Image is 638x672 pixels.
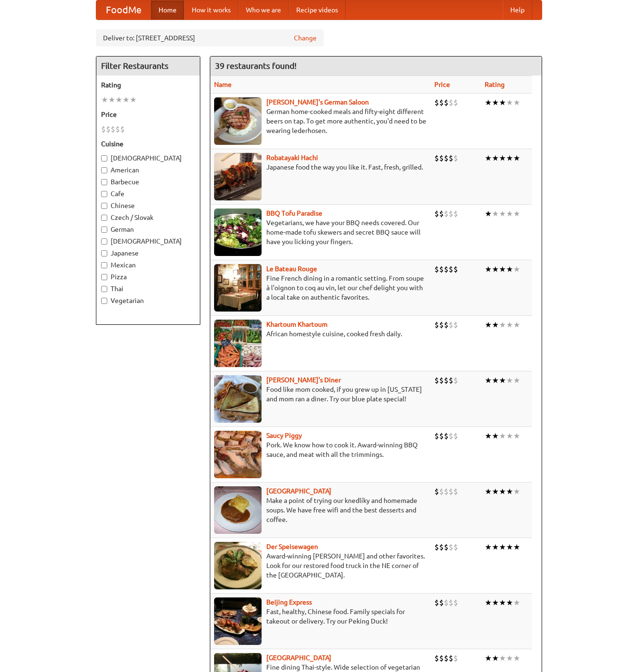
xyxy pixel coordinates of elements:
li: ★ [492,542,499,552]
a: How it works [184,0,238,19]
label: Mexican [101,260,195,270]
a: BBQ Tofu Paradise [266,209,322,217]
li: $ [449,208,453,219]
a: [GEOGRAPHIC_DATA] [266,654,331,662]
li: $ [439,597,444,608]
li: $ [449,542,453,552]
li: $ [439,97,444,108]
li: ★ [485,153,492,163]
a: Name [214,81,232,88]
li: $ [453,264,458,274]
li: $ [106,124,111,134]
img: esthers.jpg [214,97,262,145]
li: ★ [506,97,513,108]
li: ★ [101,95,108,105]
li: ★ [485,375,492,386]
ng-pluralize: 39 restaurants found! [215,61,297,70]
label: Vegetarian [101,296,195,305]
li: ★ [499,375,506,386]
li: $ [453,431,458,441]
a: [PERSON_NAME]'s German Saloon [266,98,369,106]
img: khartoum.jpg [214,320,262,367]
a: Le Bateau Rouge [266,265,317,273]
li: $ [444,97,449,108]
li: $ [434,653,439,663]
li: ★ [492,208,499,219]
li: $ [439,153,444,163]
li: $ [449,320,453,330]
li: ★ [492,653,499,663]
li: $ [439,653,444,663]
li: ★ [499,431,506,441]
a: Price [434,81,450,88]
li: $ [434,597,439,608]
li: $ [449,153,453,163]
img: bateaurouge.jpg [214,264,262,312]
li: ★ [492,375,499,386]
li: ★ [499,153,506,163]
li: $ [449,486,453,497]
li: $ [453,97,458,108]
li: ★ [492,597,499,608]
li: ★ [513,486,520,497]
img: sallys.jpg [214,375,262,423]
label: [DEMOGRAPHIC_DATA] [101,237,195,246]
li: $ [439,320,444,330]
li: ★ [506,264,513,274]
p: Make a point of trying our knedlíky and homemade soups. We have free wifi and the best desserts a... [214,496,427,524]
input: Barbecue [101,179,107,185]
b: Khartoum Khartoum [266,321,328,328]
li: ★ [499,597,506,608]
li: $ [444,486,449,497]
li: ★ [492,320,499,330]
a: Robatayaki Hachi [266,154,318,161]
li: $ [449,431,453,441]
a: Change [294,33,317,43]
h5: Rating [101,80,195,90]
li: ★ [506,431,513,441]
li: $ [434,320,439,330]
input: American [101,167,107,173]
input: Cafe [101,191,107,197]
label: Chinese [101,201,195,210]
a: [GEOGRAPHIC_DATA] [266,487,331,495]
li: $ [101,124,106,134]
p: Vegetarians, we have your BBQ needs covered. Our home-made tofu skewers and secret BBQ sauce will... [214,218,427,246]
li: $ [439,542,444,552]
li: $ [111,124,115,134]
li: ★ [499,97,506,108]
div: Deliver to: [STREET_ADDRESS] [96,29,324,47]
li: ★ [513,97,520,108]
img: robatayaki.jpg [214,153,262,200]
p: Japanese food the way you like it. Fast, fresh, grilled. [214,162,427,172]
li: $ [449,97,453,108]
a: Saucy Piggy [266,432,302,439]
li: ★ [485,264,492,274]
li: $ [439,264,444,274]
li: ★ [506,375,513,386]
li: ★ [122,95,130,105]
p: Award-winning [PERSON_NAME] and other favorites. Look for our restored food truck in the NE corne... [214,551,427,580]
input: Vegetarian [101,298,107,304]
input: Thai [101,286,107,292]
li: $ [434,542,439,552]
a: Help [503,0,532,19]
li: ★ [499,264,506,274]
a: FoodMe [96,0,151,19]
input: German [101,227,107,233]
input: [DEMOGRAPHIC_DATA] [101,155,107,161]
label: Barbecue [101,177,195,187]
li: ★ [513,375,520,386]
p: African homestyle cuisine, cooked fresh daily. [214,329,427,339]
li: $ [449,597,453,608]
li: $ [444,208,449,219]
li: ★ [513,208,520,219]
label: German [101,225,195,234]
li: ★ [506,597,513,608]
li: ★ [513,431,520,441]
li: ★ [492,486,499,497]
